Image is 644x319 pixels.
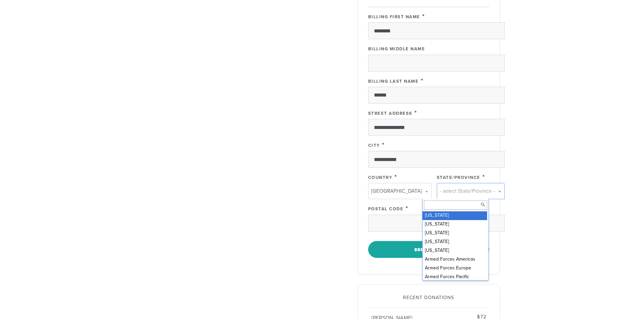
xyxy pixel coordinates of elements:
[423,229,487,238] div: [US_STATE]
[423,264,487,273] div: Armed Forces Europe
[423,220,487,229] div: [US_STATE]
[423,238,487,246] div: [US_STATE]
[423,273,487,282] div: Armed Forces Pacific
[423,246,487,255] div: [US_STATE]
[423,255,487,264] div: Armed Forces Americas
[423,211,487,220] div: [US_STATE]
